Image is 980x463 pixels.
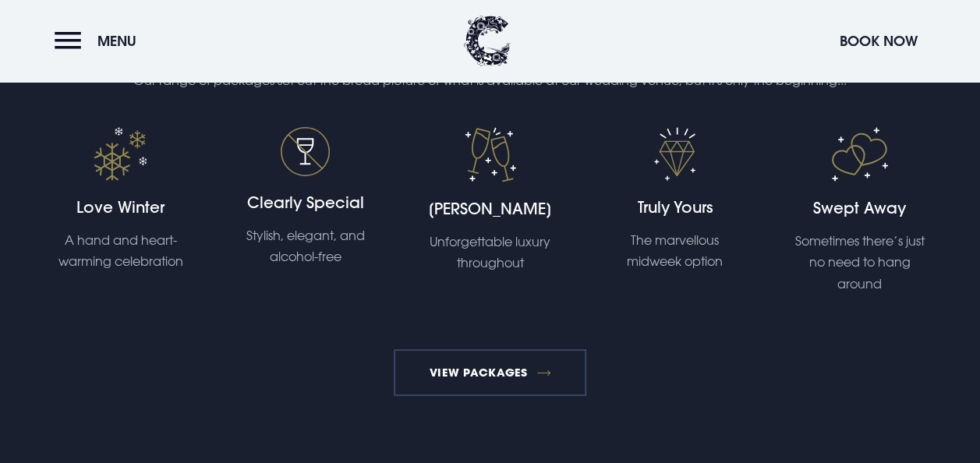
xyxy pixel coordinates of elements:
[794,231,925,295] p: Sometimes there’s just no need to hang around
[240,192,370,214] h4: Clearly Special
[281,127,330,176] img: Wedding icon 5
[425,198,555,220] h4: [PERSON_NAME]
[55,230,186,272] p: A hand and heart-warming celebration
[464,16,511,66] img: Clandeboye Lodge
[465,127,516,182] img: Wedding icon 1
[832,24,925,58] button: Book Now
[394,349,586,396] a: View Packages
[610,196,740,218] h4: Truly Yours
[610,230,740,272] p: The marvellous midweek option
[97,32,136,50] span: Menu
[55,196,186,218] h4: Love Winter
[240,225,370,267] p: Stylish, elegant, and alcohol-free
[654,127,695,181] img: Wedding icon 2
[831,127,888,182] img: Wedding icon 3
[794,197,925,219] h4: Swept Away
[55,24,144,58] button: Menu
[94,127,147,181] img: Wedding icon 4
[425,231,555,274] p: Unforgettable luxury throughout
